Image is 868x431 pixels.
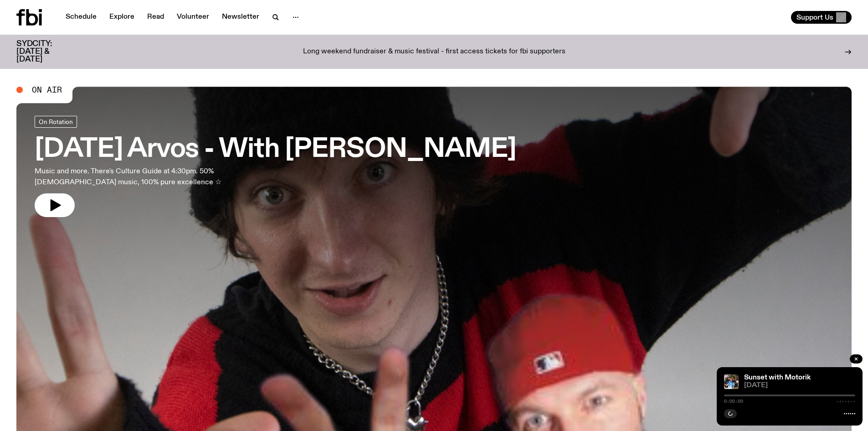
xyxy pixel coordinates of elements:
[744,374,811,381] a: Sunset with Motorik
[724,374,739,389] img: Andrew, Reenie, and Pat stand in a row, smiling at the camera, in dappled light with a vine leafe...
[16,40,75,63] h3: SYDCITY: [DATE] & [DATE]
[104,11,140,24] a: Explore
[303,48,565,56] p: Long weekend fundraiser & music festival - first access tickets for fbi supporters
[171,11,215,24] a: Volunteer
[791,11,852,24] button: Support Us
[35,116,516,217] a: [DATE] Arvos - With [PERSON_NAME]Music and more. There's Culture Guide at 4:30pm. 50% [DEMOGRAPHI...
[836,399,855,404] span: -:--:--
[35,116,77,128] a: On Rotation
[724,399,743,404] span: 0:00:00
[216,11,265,24] a: Newsletter
[60,11,102,24] a: Schedule
[32,86,62,94] span: On Air
[142,11,169,24] a: Read
[39,118,73,125] span: On Rotation
[35,137,516,162] h3: [DATE] Arvos - With [PERSON_NAME]
[744,382,855,389] span: [DATE]
[35,166,268,188] p: Music and more. There's Culture Guide at 4:30pm. 50% [DEMOGRAPHIC_DATA] music, 100% pure excellen...
[796,13,833,21] span: Support Us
